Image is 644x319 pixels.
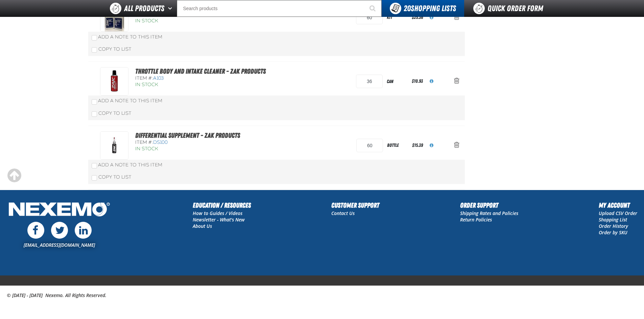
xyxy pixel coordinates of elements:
[412,78,423,84] span: $10.93
[135,146,263,152] div: In Stock
[599,216,627,223] a: Shopping List
[92,46,132,52] label: Copy To List
[412,142,423,148] span: $15.39
[92,174,132,180] label: Copy To List
[92,111,97,117] input: Copy To List
[153,139,168,145] span: DS100
[135,82,266,88] div: In Stock
[153,11,168,17] span: RK222
[449,10,465,25] button: Action Remove Universal Cooling System Service Kit - ZAK Products from 0821
[135,131,240,139] a: Differential Supplement - ZAK Products
[135,18,273,24] div: In Stock
[331,210,355,216] a: Contact Us
[24,242,95,248] a: [EMAIL_ADDRESS][DOMAIN_NAME]
[92,163,97,168] input: Add a Note to This Item
[424,138,439,153] button: View All Prices for DS100
[424,10,439,25] button: View All Prices for RK222
[412,15,423,20] span: $25.36
[135,67,266,75] a: Throttle Body and Intake Cleaner - ZAK Products
[92,175,97,181] input: Copy To List
[135,139,263,146] div: Item #:
[92,99,97,105] input: Add a Note to This Item
[460,210,518,216] a: Shipping Rates and Policies
[383,74,410,89] div: can
[153,75,164,81] span: A103
[383,10,410,25] div: kit
[404,4,411,13] strong: 20
[98,98,162,104] span: Add a Note to This Item
[404,4,456,13] span: Shopping Lists
[356,11,383,24] input: Product Quantity
[460,216,492,223] a: Return Policies
[599,223,628,229] a: Order History
[92,47,97,53] input: Copy To List
[193,210,242,216] a: How to Guides / Videos
[193,200,251,210] h2: Education / Resources
[98,162,162,168] span: Add a Note to This Item
[424,74,439,89] button: View All Prices for A103
[124,2,164,15] span: All Products
[356,139,383,152] input: Product Quantity
[331,200,379,210] h2: Customer Support
[599,229,627,236] a: Order by SKU
[7,168,22,183] div: Scroll to the top
[599,210,637,216] a: Upload CSV Order
[449,138,465,153] button: Action Remove Differential Supplement - ZAK Products from 0821
[92,110,132,116] label: Copy To List
[193,216,245,223] a: Newsletter - What's New
[7,200,112,220] img: Nexemo Logo
[135,75,266,82] div: Item #:
[356,75,383,88] input: Product Quantity
[92,35,97,41] input: Add a Note to This Item
[449,74,465,89] button: Action Remove Throttle Body and Intake Cleaner - ZAK Products from 0821
[460,200,518,210] h2: Order Support
[193,223,212,229] a: About Us
[383,138,411,153] div: bottle
[599,200,637,210] h2: My Account
[98,34,162,40] span: Add a Note to This Item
